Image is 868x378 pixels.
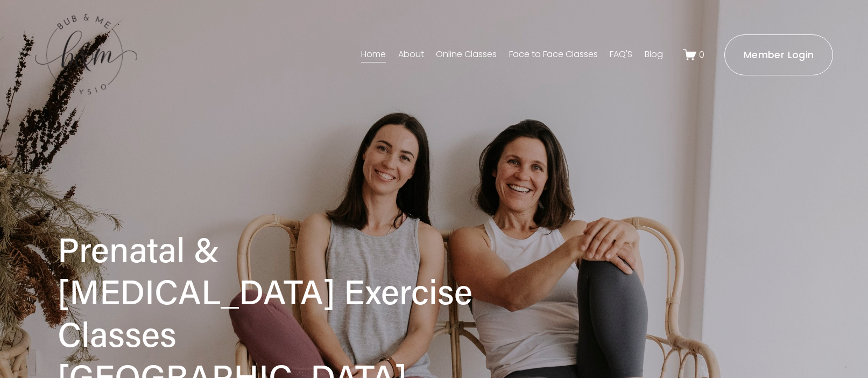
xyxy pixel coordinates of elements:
[645,46,663,64] a: Blog
[361,46,386,64] a: Home
[509,46,598,64] a: Face to Face Classes
[699,48,704,61] span: 0
[35,13,137,96] img: bubandme
[724,34,834,75] a: Member Login
[610,46,632,64] a: FAQ'S
[436,46,497,64] a: Online Classes
[683,48,704,61] a: 0
[398,46,424,64] a: About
